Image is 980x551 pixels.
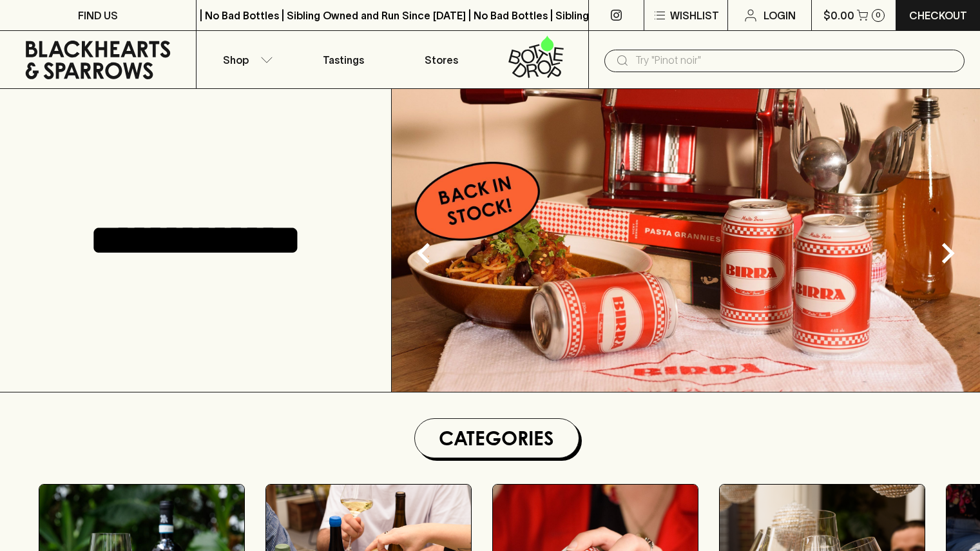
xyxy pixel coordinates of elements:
p: Shop [223,52,249,68]
p: Tastings [323,52,364,68]
img: optimise [392,89,980,392]
p: Stores [425,52,458,68]
p: $0.00 [823,8,854,23]
h1: Categories [420,424,573,452]
input: Try "Pinot noir" [635,50,954,71]
button: Shop [197,31,294,88]
a: Tastings [294,31,392,88]
p: 0 [876,12,881,19]
p: Wishlist [670,8,719,23]
button: Next [922,227,974,279]
a: Stores [392,31,490,88]
p: Login [764,8,796,23]
button: Previous [398,227,450,279]
p: FIND US [78,8,118,23]
p: Checkout [909,8,967,23]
